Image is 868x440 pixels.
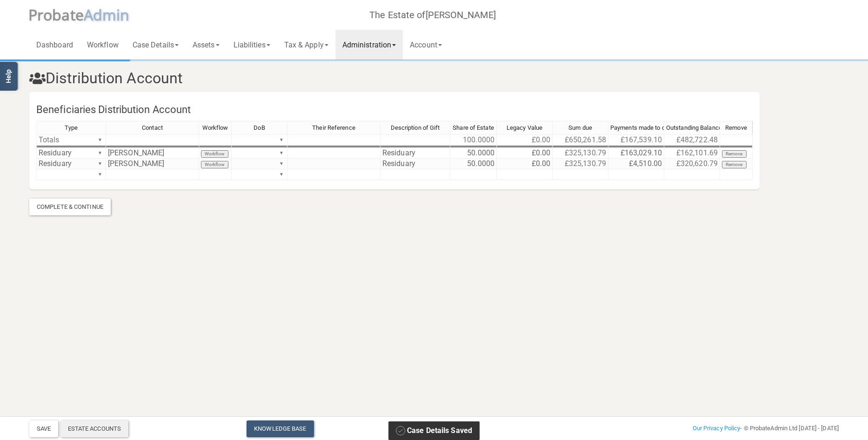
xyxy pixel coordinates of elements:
a: Assets [186,30,227,60]
div: ▼ [278,159,285,168]
a: Administration [335,30,403,60]
span: Payments made to date [610,124,674,131]
div: Complete & Continue [29,199,111,215]
h4: Beneficiaries Distribution Account [29,99,774,121]
span: DoB [254,124,265,131]
div: ▼ [278,148,285,158]
span: Share of Estate [453,124,494,131]
td: £0.00 [497,134,553,146]
span: Their Reference [312,124,355,131]
td: [PERSON_NAME] [106,159,199,169]
td: 100.0000 [450,134,497,146]
span: Remove [725,124,747,131]
button: Remove [722,161,747,168]
a: Case Details [126,30,186,60]
div: Estate Accounts [60,420,129,437]
td: £163,029.10 [608,148,664,159]
div: - © ProbateAdmin Ltd [DATE] - [DATE] [571,423,846,434]
td: Residuary [381,159,450,169]
a: Our Privacy Policy [693,425,741,432]
div: ▼ [278,135,285,145]
td: 50.0000 [450,159,497,169]
td: £325,130.79 [553,148,608,159]
td: Residuary [381,148,450,159]
a: Liabilities [227,30,277,60]
td: Residuary [36,159,106,169]
span: P [28,5,84,25]
span: Type [65,124,78,131]
span: Legacy Value [507,124,542,131]
a: Knowledge Base [247,420,314,437]
span: Description of Gift [391,124,440,131]
button: Workflow [201,161,228,168]
td: £650,261.58 [553,134,608,146]
td: £320,620.79 [664,159,720,169]
td: £167,539.10 [608,134,664,146]
a: Account [403,30,449,60]
td: £325,130.79 [553,159,608,169]
div: ▼ [278,169,285,179]
div: ▼ [96,159,104,168]
h3: Distribution Account [22,70,846,87]
span: Outstanding Balance [666,124,722,131]
span: Contact [142,124,163,131]
td: £4,510.00 [608,159,664,169]
span: dmin [93,5,129,25]
div: ▼ [96,169,104,179]
span: Case Details Saved [407,426,472,435]
button: Save [29,420,58,437]
td: 50.0000 [450,148,497,159]
a: Dashboard [29,30,80,60]
span: robate [37,5,84,25]
span: Workflow [202,124,228,131]
td: £482,722.48 [664,134,720,146]
td: £0.00 [497,148,553,159]
a: Workflow [80,30,126,60]
button: Workflow [201,150,228,158]
span: Sum due [568,124,592,131]
td: £0.00 [497,159,553,169]
a: Tax & Apply [277,30,335,60]
td: Totals [36,134,106,146]
td: [PERSON_NAME] [106,148,199,159]
div: ▼ [96,148,104,158]
button: Remove [722,150,747,158]
div: ▼ [96,135,104,145]
span: A [84,5,130,25]
td: £162,101.69 [664,148,720,159]
td: Residuary [36,148,106,159]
